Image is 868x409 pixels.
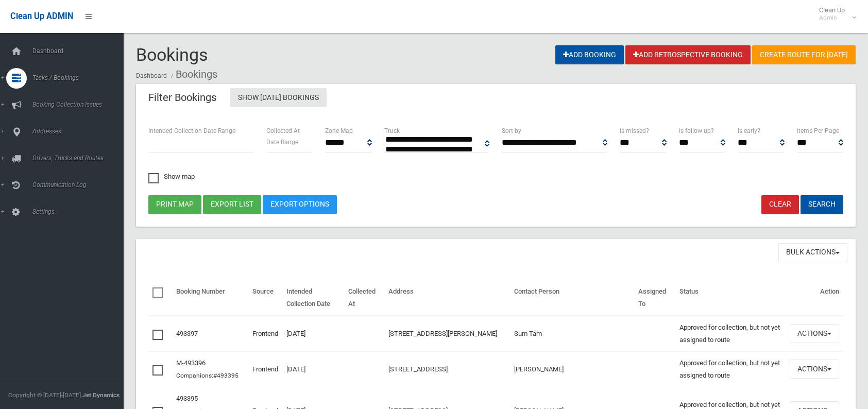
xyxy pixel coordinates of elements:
[263,195,337,214] a: Export Options
[10,11,73,21] span: Clean Up ADMIN
[176,359,206,367] a: M-493396
[230,88,327,107] a: Show [DATE] Bookings
[675,316,786,352] td: Approved for collection, but not yet assigned to route
[176,372,240,379] small: Companions:
[344,280,384,316] th: Collected At
[814,6,855,22] span: Clean Up
[29,155,131,162] span: Drivers, Trucks and Routes
[790,360,839,379] button: Actions
[790,324,839,343] button: Actions
[136,72,167,79] a: Dashboard
[82,391,120,399] strong: Jet Dynamics
[248,351,282,387] td: Frontend
[136,44,208,65] span: Bookings
[168,65,217,84] li: Bookings
[384,125,400,137] label: Truck
[148,195,201,214] button: Print map
[29,208,131,215] span: Settings
[510,351,634,387] td: [PERSON_NAME]
[801,195,843,214] button: Search
[634,280,675,316] th: Assigned To
[176,330,198,337] a: 493397
[136,88,229,108] header: Filter Bookings
[761,195,799,214] a: Clear
[248,316,282,352] td: Frontend
[819,14,845,22] small: Admin
[203,195,261,214] button: Export list
[384,280,510,316] th: Address
[29,128,131,135] span: Addresses
[176,395,198,402] a: 493395
[248,280,282,316] th: Source
[510,316,634,352] td: Sum Tam
[213,372,239,379] a: #493395
[388,365,448,373] a: [STREET_ADDRESS]
[282,351,344,387] td: [DATE]
[675,351,786,387] td: Approved for collection, but not yet assigned to route
[675,280,786,316] th: Status
[282,316,344,352] td: [DATE]
[752,45,856,64] a: Create route for [DATE]
[625,45,751,64] a: Add Retrospective Booking
[786,280,843,316] th: Action
[8,391,81,399] span: Copyright © [DATE]-[DATE]
[510,280,634,316] th: Contact Person
[29,101,131,108] span: Booking Collection Issues
[29,47,131,55] span: Dashboard
[555,45,624,64] a: Add Booking
[29,74,131,81] span: Tasks / Bookings
[388,330,497,337] a: [STREET_ADDRESS][PERSON_NAME]
[282,280,344,316] th: Intended Collection Date
[148,173,195,180] span: Show map
[29,181,131,189] span: Communication Log
[172,280,248,316] th: Booking Number
[778,243,847,262] button: Bulk Actions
